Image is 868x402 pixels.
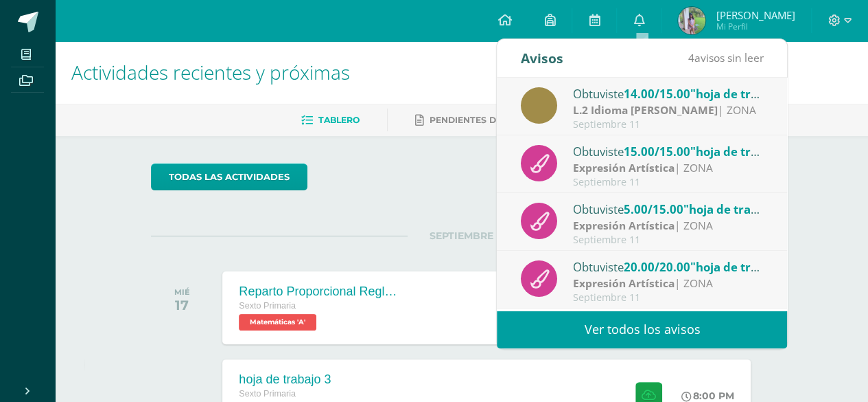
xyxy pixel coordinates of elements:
a: Tablero [301,109,360,131]
span: Matemáticas 'A' [239,314,316,331]
strong: Expresión Artística [573,218,675,233]
div: Septiembre 11 [573,119,764,131]
span: "hoja de trabajo 2" [690,144,797,159]
a: todas las Actividades [151,164,307,190]
div: Reparto Proporcional Regla de Tres Directa Regla de Tres Indirecta [239,284,403,299]
strong: L.2 Idioma [PERSON_NAME] [573,102,718,118]
span: Mi Perfil [716,21,795,32]
span: [PERSON_NAME] [716,8,795,22]
span: "hoja de trabajo 1" [690,259,797,275]
div: Obtuviste en [573,200,764,218]
div: Septiembre 11 [573,234,764,246]
span: Sexto Primaria [239,301,296,311]
div: Avisos [521,39,563,77]
div: 8:00 PM [681,390,734,402]
div: 17 [174,297,190,313]
strong: Expresión Artística [573,276,675,291]
div: | ZONA [573,102,764,118]
div: Obtuviste en [573,258,764,276]
span: SEPTIEMBRE [408,230,515,242]
strong: Expresión Artística [573,160,675,175]
div: Obtuviste en [573,142,764,160]
span: 5.00/15.00 [624,201,683,217]
div: MIÉ [174,287,190,297]
div: Septiembre 11 [573,292,764,304]
span: "hoja de trabajo 2" [690,86,797,102]
span: Sexto Primaria [239,389,296,399]
div: Septiembre 11 [573,177,764,188]
a: Pendientes de entrega [415,109,547,131]
div: | ZONA [573,218,764,234]
span: Pendientes de entrega [430,115,547,125]
div: | ZONA [573,276,764,291]
span: 14.00/15.00 [624,86,690,102]
span: Tablero [318,115,360,125]
span: 4 [688,50,694,65]
span: avisos sin leer [688,50,763,65]
div: Obtuviste en [573,85,764,102]
span: 15.00/15.00 [624,144,690,159]
span: Actividades recientes y próximas [71,59,350,85]
span: "hoja de trabajo 2" [683,201,790,217]
span: 20.00/20.00 [624,259,690,275]
a: Ver todos los avisos [497,311,787,348]
img: b917487cde0d3f56440323a05a79c2ba.png [678,7,705,34]
div: | ZONA [573,160,764,176]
